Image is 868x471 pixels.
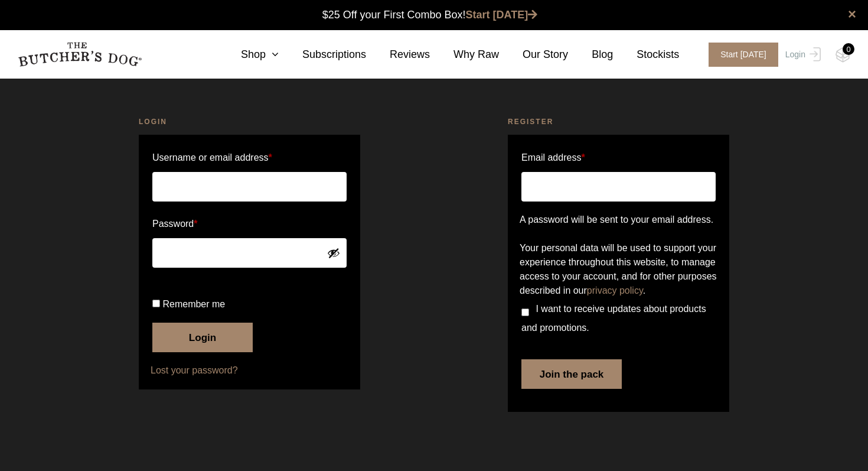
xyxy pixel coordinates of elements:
[152,300,160,307] input: Remember me
[151,363,348,378] a: Lost your password?
[508,116,729,128] h2: Register
[836,47,850,63] img: TBD_Cart-Empty.png
[613,47,679,63] a: Stockists
[520,213,717,227] p: A password will be sent to your email address.
[217,47,279,63] a: Shop
[568,47,613,63] a: Blog
[162,299,225,309] span: Remember me
[152,215,347,233] label: Password
[327,246,340,259] button: Show password
[843,43,854,55] div: 0
[366,47,430,63] a: Reviews
[279,47,366,63] a: Subscriptions
[848,7,856,21] a: close
[697,43,782,67] a: Start [DATE]
[587,285,643,295] a: privacy policy
[521,148,585,167] label: Email address
[521,359,622,389] button: Join the pack
[139,116,360,128] h2: Login
[782,43,821,67] a: Login
[152,323,253,352] button: Login
[521,308,529,316] input: I want to receive updates about products and promotions.
[709,43,778,67] span: Start [DATE]
[521,304,706,333] span: I want to receive updates about products and promotions.
[152,148,347,167] label: Username or email address
[520,241,717,298] p: Your personal data will be used to support your experience throughout this website, to manage acc...
[466,9,538,21] a: Start [DATE]
[499,47,568,63] a: Our Story
[430,47,499,63] a: Why Raw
